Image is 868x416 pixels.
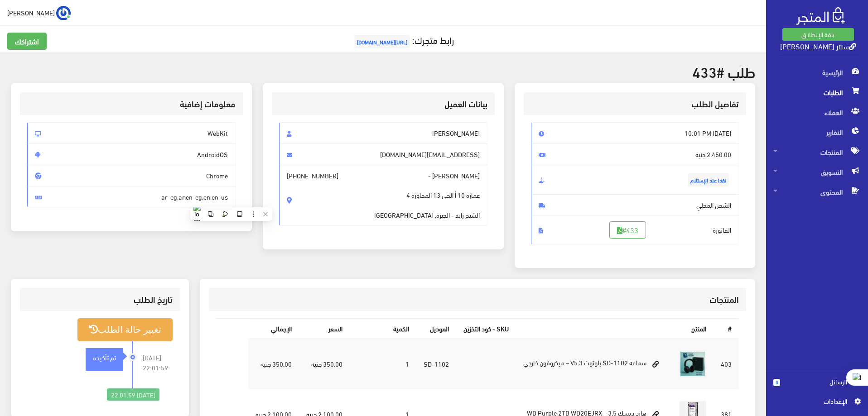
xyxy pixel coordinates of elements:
[107,388,159,401] div: [DATE] 22:01:59
[279,143,487,165] span: [EMAIL_ADDRESS][DOMAIN_NAME]
[773,182,861,202] span: المحتوى
[531,122,739,144] span: [DATE] 10:01 PM
[773,377,861,396] a: 0 الرسائل
[7,33,47,50] a: اشتراكك
[27,143,236,165] span: AndroidOS
[766,102,868,122] a: العملاء
[416,339,456,389] td: SD-1102
[143,353,173,373] span: [DATE] 22:01:59
[714,319,739,338] th: #
[531,194,739,216] span: الشحن المحلي
[354,35,410,48] span: [URL][DOMAIN_NAME]
[714,339,739,389] td: 403
[787,377,847,387] span: الرسائل
[773,62,861,82] span: الرئيسية
[766,142,868,162] a: المنتجات
[352,31,454,48] a: رابط متجرك:[URL][DOMAIN_NAME]
[766,62,868,82] a: الرئيسية
[216,295,739,304] h3: المنتجات
[609,221,646,239] a: #433
[7,5,71,20] a: ... [PERSON_NAME]
[7,7,55,18] span: [PERSON_NAME]
[516,339,672,389] td: سماعة SD-1102 بلوتوث V5.3 – ميكروفون خارجي
[773,379,780,386] span: 0
[773,162,861,182] span: التسويق
[27,165,236,186] span: Chrome
[773,82,861,102] span: الطلبات
[27,295,173,304] h3: تاريخ الطلب
[77,318,173,341] button: تغيير حالة الطلب
[416,319,456,338] th: الموديل
[531,100,739,108] h3: تفاصيل الطلب
[782,28,854,41] a: باقة الإنطلاق
[299,339,350,389] td: 350.00 جنيه
[773,122,861,142] span: التقارير
[279,165,487,226] span: [PERSON_NAME] -
[531,215,739,244] span: الفاتورة
[374,181,480,220] span: عمارة 10 أ الحى 13 المجاورة 4 الشيخ زايد - الجيزة, [GEOGRAPHIC_DATA]
[27,122,236,144] span: WebKit
[287,171,338,181] span: [PHONE_NUMBER]
[279,100,487,108] h3: بيانات العميل
[766,122,868,142] a: التقارير
[796,7,845,25] img: .
[27,100,236,108] h3: معلومات إضافية
[531,143,739,165] span: 2,450.00 جنيه
[279,122,487,144] span: [PERSON_NAME]
[780,39,856,53] a: سنتر [PERSON_NAME]
[516,319,714,338] th: المنتج
[766,82,868,102] a: الطلبات
[350,339,416,389] td: 1
[11,63,755,79] h2: طلب #433
[773,142,861,162] span: المنتجات
[27,186,236,208] span: ar-eg,ar,en-eg,en,en-us
[56,6,71,20] img: ...
[93,352,116,362] strong: تم تأكيده
[766,182,868,202] a: المحتوى
[688,173,729,186] span: نقدا عند الإستلام
[456,319,516,338] th: SKU - كود التخزين
[781,396,847,406] span: اﻹعدادات
[773,396,861,411] a: اﻹعدادات
[248,319,299,338] th: اﻹجمالي
[350,319,416,338] th: الكمية
[248,339,299,389] td: 350.00 جنيه
[773,102,861,122] span: العملاء
[299,319,350,338] th: السعر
